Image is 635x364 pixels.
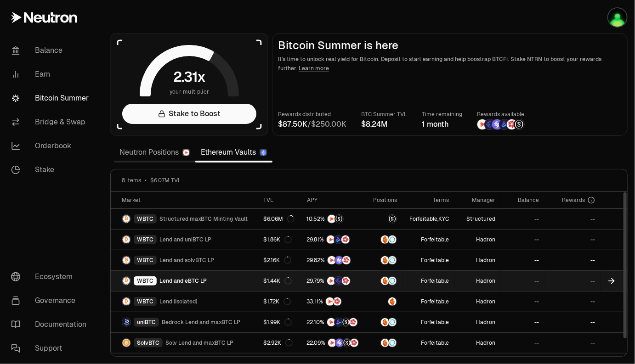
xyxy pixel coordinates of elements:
div: TVL [264,196,296,204]
button: Forfeitable [410,215,438,223]
a: Governance [4,289,99,313]
a: -- [501,271,544,291]
img: EtherFi Points [485,119,495,129]
span: Lend (Isolated) [159,298,197,305]
img: Amber [381,256,389,264]
div: Terms [408,196,449,204]
a: NTRNStructured Points [301,209,367,229]
img: NTRN [328,339,336,347]
a: $2.16K [258,250,301,270]
a: NTRNEtherFi PointsMars Fragments [301,271,367,291]
img: Amber [381,235,389,244]
a: NTRNBedrock DiamondsStructured PointsMars Fragments [301,312,367,332]
img: Mars Fragments [349,318,357,326]
button: AmberSupervault [372,318,397,327]
div: Balance [506,196,539,204]
a: $6.06M [258,209,301,229]
div: $2.92K [264,339,293,347]
img: SolvBTC Logo [122,339,130,347]
div: $1.99K [264,319,292,326]
img: WBTC Logo [122,256,130,264]
button: Forfeitable [421,277,449,285]
button: AmberSupervault [372,338,397,347]
img: Amber [388,297,397,306]
a: AmberSupervault [366,333,403,353]
img: NTRN [327,277,335,285]
a: WBTC LogoWBTCLend and eBTC LP [111,271,258,291]
a: $1.72K [258,291,301,312]
span: Bedrock Lend and maxBTC LP [162,319,240,326]
div: $2.16K [264,257,291,264]
button: NTRNSolv PointsStructured PointsMars Fragments [307,338,361,347]
div: $1.86K [264,236,292,243]
a: -- [544,291,601,312]
span: Structured maxBTC Minting Vault [159,215,248,223]
button: NTRNBedrock DiamondsMars Fragments [307,235,361,244]
img: Amber [381,339,389,347]
img: Mars Fragments [342,256,351,264]
a: Forfeitable [403,271,455,291]
div: uniBTC [134,318,159,327]
a: NTRNSolv PointsStructured PointsMars Fragments [301,333,367,353]
a: Forfeitable,KYC [403,209,455,229]
button: Forfeitable [421,319,449,326]
img: Mars Fragments [350,339,358,347]
img: Bedrock Diamonds [335,318,343,326]
a: Hadron [455,250,501,270]
img: NTRN [328,215,336,223]
img: Supervault [388,235,397,244]
a: $2.92K [258,333,301,353]
img: Bedrock Diamonds [334,235,342,244]
img: Structured Points [335,215,343,223]
a: AmberSupervault [366,312,403,332]
div: SolvBTC [134,338,163,347]
h2: Bitcoin Summer is here [278,39,622,52]
img: EtherFi Points [335,277,343,285]
a: Forfeitable [403,250,455,270]
img: Supervault [388,277,397,285]
img: Amber [381,318,389,326]
div: Positions [372,196,397,204]
img: Bedrock Diamonds [499,119,510,129]
a: Ethereum Vaults [195,143,272,162]
img: Supervault [388,318,397,326]
img: WBTC Logo [122,277,130,285]
a: Ecosystem [4,265,99,289]
a: Documentation [4,313,99,336]
a: -- [544,271,601,291]
button: maxBTC [372,214,397,224]
button: NTRNSolv PointsMars Fragments [307,256,361,265]
img: Mars Fragments [507,119,517,129]
img: Mars Fragments [341,235,350,244]
button: AmberSupervault [372,276,397,286]
span: your multiplier [170,87,210,96]
img: Mars Fragments [333,297,341,306]
a: Amber [366,291,403,312]
img: Supervault [388,256,397,264]
span: , [410,215,449,223]
a: Balance [4,39,99,62]
a: -- [544,209,601,229]
a: Forfeitable [403,291,455,312]
span: Rewards [562,196,585,204]
img: Solv Points [492,119,502,129]
button: Forfeitable [421,339,449,347]
a: AmberSupervault [366,230,403,250]
img: WBTC Logo [122,235,130,244]
img: Neutron Logo [183,150,189,156]
img: Amber [381,277,389,285]
img: Structured Points [342,318,350,326]
div: Market [122,196,253,204]
a: -- [544,333,601,353]
a: maxBTC [366,209,403,229]
p: Time remaining [422,110,462,119]
p: Rewards distributed [278,110,346,119]
a: Hadron [455,230,501,250]
div: WBTC [134,235,157,244]
button: KYC [439,215,449,223]
a: Hadron [455,291,501,312]
a: Learn more [299,65,329,72]
a: Bitcoin Summer [4,86,99,110]
span: Solv Lend and maxBTC LP [165,339,233,347]
img: Structured Points [343,339,351,347]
